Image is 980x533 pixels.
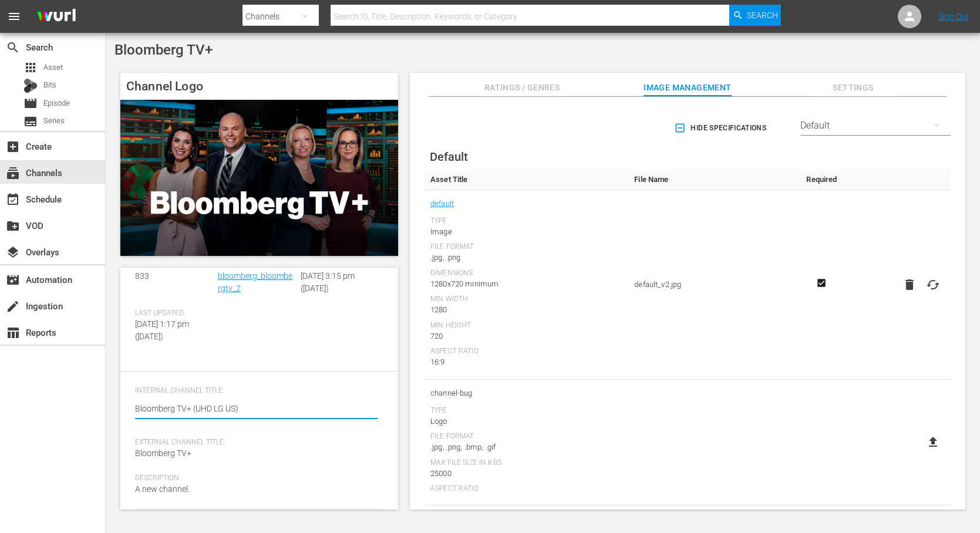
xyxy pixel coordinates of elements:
span: Asset [23,60,38,75]
span: Create [6,140,20,154]
span: VOD [6,219,20,233]
span: Schedule [6,193,20,207]
div: Default [800,109,951,142]
div: Type [430,406,622,416]
span: Automation [6,273,20,287]
th: File Name [628,169,800,190]
span: Last Updated: [135,309,212,318]
button: Hide Specifications [672,112,771,144]
span: Series [43,115,65,127]
span: Settings [809,80,897,95]
span: External Channel Title: [135,438,378,447]
div: .jpg, .png, .bmp, .gif [430,441,622,453]
textarea: Bloomberg TV+ (UHD LG US) [135,403,378,417]
span: Ratings / Genres [478,80,566,95]
div: Min Width [430,295,622,304]
span: Asset [43,62,63,73]
span: [DATE] 1:17 pm ([DATE]) [135,319,189,341]
div: 720 [430,330,622,342]
span: Series [23,114,38,129]
div: Logo [430,416,622,427]
div: 1280 [430,304,622,316]
span: menu [7,9,21,23]
span: 833 [135,271,149,281]
span: A new channel. [135,484,190,494]
span: Overlays [6,245,20,259]
div: 25000 [430,468,622,480]
div: 16:9 [430,356,622,368]
a: bloomberg_bloombergtv_2 [218,271,292,293]
a: default [430,196,454,211]
span: Hide Specifications [676,122,766,134]
span: Internal Channel Title: [135,386,378,396]
div: .jpg, .png [430,252,622,264]
img: ans4CAIJ8jUAAAAAAAAAAAAAAAAAAAAAAAAgQb4GAAAAAAAAAAAAAAAAAAAAAAAAJMjXAAAAAAAAAAAAAAAAAAAAAAAAgAT5G... [28,3,85,31]
img: Bloomberg TV+ [120,100,398,256]
span: Bloomberg TV+ [135,448,191,458]
a: Sign Out [938,12,969,21]
div: Dimensions [430,269,622,278]
span: Reports [6,326,20,340]
span: Episode [43,97,70,109]
span: Bloomberg TV+ [114,42,213,58]
div: Type [430,217,622,226]
div: 1280x720 minimum [430,278,622,290]
div: Bits [23,79,38,93]
div: File Format [430,242,622,252]
td: default_v2.jpg [628,190,800,380]
span: Search [6,41,20,55]
span: Episode [23,96,38,110]
th: Asset Title [425,169,628,190]
span: Image Management [644,80,732,95]
div: Image [430,226,622,238]
span: [DATE] 3:15 pm ([DATE]) [301,271,355,293]
span: Description: [135,474,378,483]
div: Min Height [430,321,622,330]
span: Search [747,5,778,26]
th: Required [800,169,844,190]
div: Aspect Ratio [430,484,622,494]
span: Default [430,150,468,164]
div: Aspect Ratio [430,347,622,356]
svg: Required [814,278,829,288]
h4: Channel Logo [120,73,398,100]
button: Search [729,5,781,26]
div: File Format [430,432,622,441]
span: Channels [6,166,20,180]
span: Bits [43,79,56,91]
div: Max File Size In Kbs [430,458,622,468]
span: channel-bug [430,386,622,401]
span: Ingestion [6,299,20,313]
